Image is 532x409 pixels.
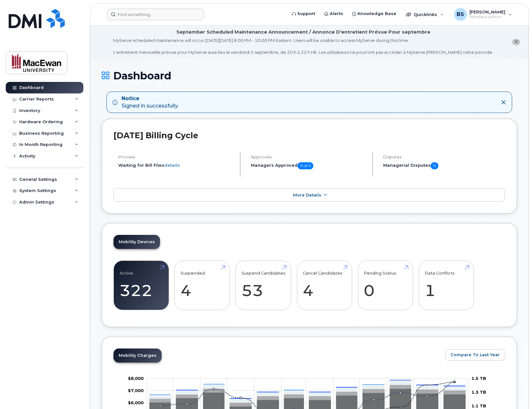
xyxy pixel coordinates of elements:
[451,352,500,358] span: Compare To Last Year
[471,403,486,408] tspan: 1.1 TB
[114,131,505,140] h2: [DATE] Billing Cycle
[445,349,505,361] button: Compare To Last Year
[114,349,162,363] a: Mobility Charges
[120,264,163,307] a: Active 322
[102,70,517,81] h1: Dashboard
[128,388,144,393] tspan: $7,000
[251,155,367,159] h4: Approvals
[293,193,321,197] span: More Details
[303,264,346,307] a: Cancel Candidates 4
[298,162,313,169] span: 0 of 0
[471,389,486,395] tspan: 1.3 TB
[364,264,407,307] a: Pending Status 0
[114,235,160,249] a: Mobility Devices
[128,400,144,405] tspan: $6,000
[383,155,505,159] h4: Disputes
[431,162,438,169] span: 0
[128,376,144,381] tspan: $8,000
[176,29,430,36] div: September Scheduled Maintenance Announcement / Annonce D'entretient Prévue Pour septembre
[164,163,180,168] a: details
[128,376,144,381] g: $0
[471,376,486,381] tspan: 1.5 TB
[118,155,234,159] h4: Process
[241,264,285,307] a: Suspend Candidates 53
[128,388,144,393] g: $0
[512,39,520,45] button: close notification
[128,400,144,405] g: $0
[251,162,367,169] h5: Managers Approved
[118,162,234,168] li: Waiting for Bill Files
[383,162,505,169] h5: Managerial Disputes
[122,95,179,110] div: Signed in successfully.
[122,95,179,102] strong: Notice
[113,37,493,55] div: MyServe scheduled maintenance will occur [DATE][DATE] 8:00 PM - 10:00 PM Eastern. Users will be u...
[425,264,468,307] a: Data Conflicts 1
[181,264,224,307] a: Suspended 4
